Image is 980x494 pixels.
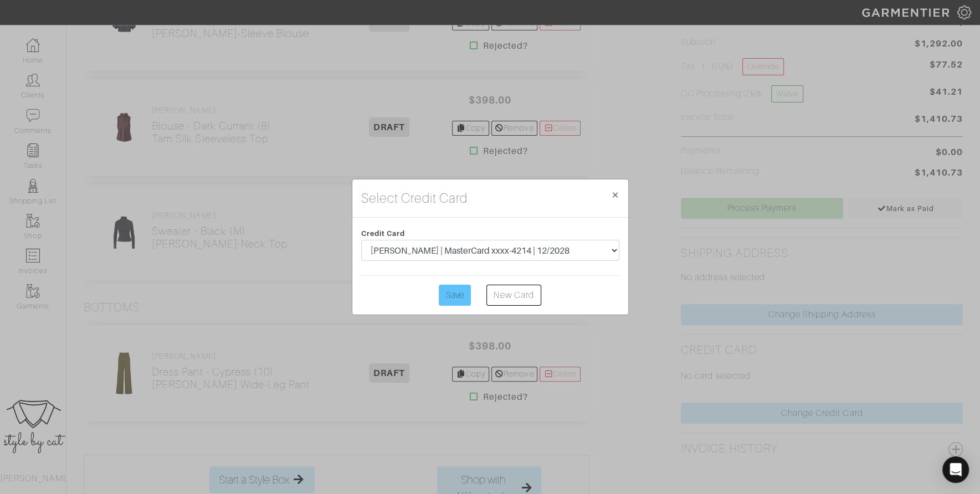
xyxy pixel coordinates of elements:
span: × [611,187,619,202]
a: New Card [486,285,541,306]
div: Open Intercom Messenger [942,456,969,483]
span: Credit Card [361,229,406,238]
h4: Select Credit Card [361,188,468,208]
input: Save [439,285,471,306]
